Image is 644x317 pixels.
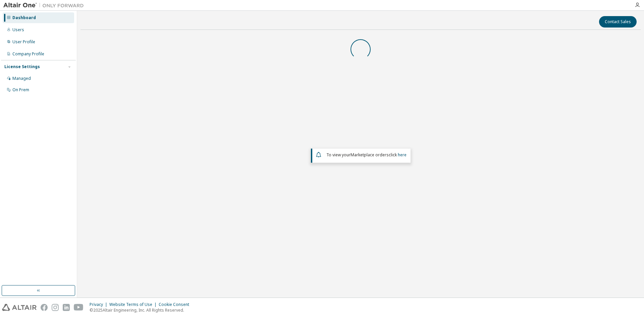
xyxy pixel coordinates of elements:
[3,2,87,9] img: Altair One
[351,152,389,158] em: Marketplace orders
[12,87,29,93] div: On Prem
[326,152,407,158] span: To view your click
[41,304,48,311] img: facebook.svg
[12,27,24,33] div: Users
[4,64,40,69] div: License Settings
[74,304,84,311] img: youtube.svg
[2,304,37,311] img: altair_logo.svg
[12,51,44,57] div: Company Profile
[63,304,70,311] img: linkedin.svg
[159,302,193,307] div: Cookie Consent
[52,304,59,311] img: instagram.svg
[90,302,109,307] div: Privacy
[90,307,193,313] p: © 2025 Altair Engineering, Inc. All Rights Reserved.
[12,15,36,20] div: Dashboard
[109,302,159,307] div: Website Terms of Use
[12,76,31,81] div: Managed
[599,16,637,28] button: Contact Sales
[398,152,407,158] a: here
[12,39,35,45] div: User Profile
